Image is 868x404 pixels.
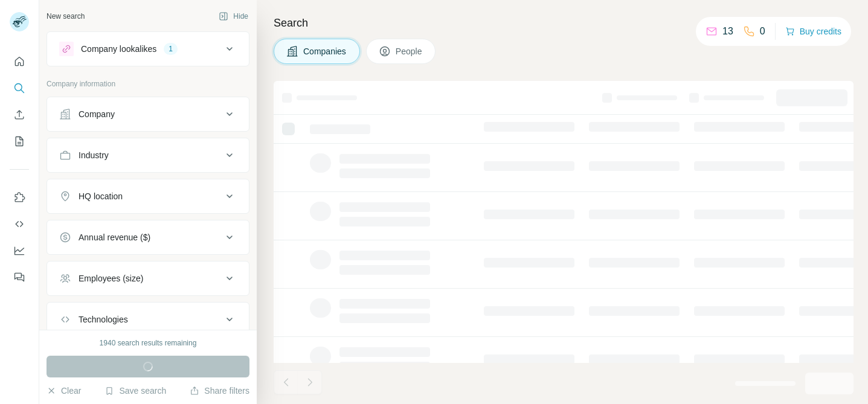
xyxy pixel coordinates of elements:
p: Company information [47,79,249,89]
button: Save search [104,385,166,397]
button: Feedback [10,266,29,288]
button: My lists [10,130,29,152]
button: Employees (size) [47,264,249,293]
div: Technologies [79,313,128,325]
div: Company lookalikes [81,43,156,55]
button: Company lookalikes1 [47,34,249,63]
button: Buy credits [785,23,841,40]
div: Industry [79,149,109,161]
button: Use Surfe on LinkedIn [10,187,29,208]
button: Technologies [47,305,249,334]
div: 1 [164,43,178,54]
h4: Search [274,14,854,31]
button: Annual revenue ($) [47,223,249,252]
div: 1940 search results remaining [100,338,197,348]
button: Use Surfe API [10,213,29,235]
button: Hide [210,7,257,25]
span: Companies [303,45,347,57]
div: Employees (size) [79,272,143,284]
button: HQ location [47,182,249,211]
div: HQ location [79,190,123,202]
div: Company [79,108,115,120]
button: Company [47,100,249,129]
button: Clear [47,385,81,397]
button: Share filters [190,385,249,397]
p: 13 [722,24,733,39]
button: Quick start [10,51,29,72]
button: Search [10,77,29,99]
button: Enrich CSV [10,104,29,126]
div: Annual revenue ($) [79,231,150,243]
button: Dashboard [10,240,29,261]
p: 0 [760,24,765,39]
span: People [396,45,423,57]
div: New search [47,11,85,22]
button: Industry [47,141,249,170]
